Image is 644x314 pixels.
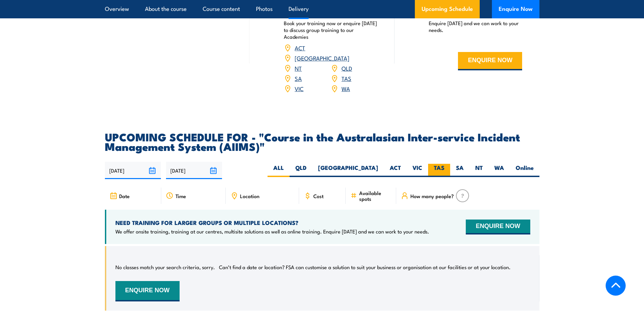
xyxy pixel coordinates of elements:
a: [GEOGRAPHIC_DATA] [295,54,349,62]
span: Available spots [359,190,391,202]
label: Online [510,164,539,177]
p: Enquire [DATE] and we can work to your needs. [429,20,522,33]
p: Can’t find a date or location? FSA can customise a solution to suit your business or organisation... [219,264,511,271]
a: SA [295,74,302,82]
label: QLD [290,164,312,177]
a: WA [342,84,350,92]
label: TAS [428,164,450,177]
h4: NEED TRAINING FOR LARGER GROUPS OR MULTIPLE LOCATIONS? [115,219,429,226]
button: ENQUIRE NOW [466,220,530,234]
a: VIC [295,84,303,92]
a: TAS [342,74,351,82]
span: Time [176,193,186,199]
label: ALL [268,164,290,177]
input: From date [105,162,161,179]
p: Book your training now or enquire [DATE] to discuss group training to our Academies [284,20,378,40]
label: WA [489,164,510,177]
label: ACT [384,164,407,177]
span: Cost [313,193,324,199]
button: ENQUIRE NOW [115,281,180,301]
a: ACT [295,43,305,52]
p: We offer onsite training, training at our centres, multisite solutions as well as online training... [115,228,429,235]
label: NT [470,164,489,177]
label: [GEOGRAPHIC_DATA] [312,164,384,177]
input: To date [166,162,222,179]
h2: UPCOMING SCHEDULE FOR - "Course in the Australasian Inter-service Incident Management System (AII... [105,132,539,151]
span: How many people? [410,193,454,199]
a: NT [295,64,302,72]
a: QLD [342,64,352,72]
button: ENQUIRE NOW [458,52,522,70]
label: SA [450,164,470,177]
span: Date [119,193,130,199]
label: VIC [407,164,428,177]
span: Location [240,193,259,199]
p: No classes match your search criteria, sorry. [115,264,215,271]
